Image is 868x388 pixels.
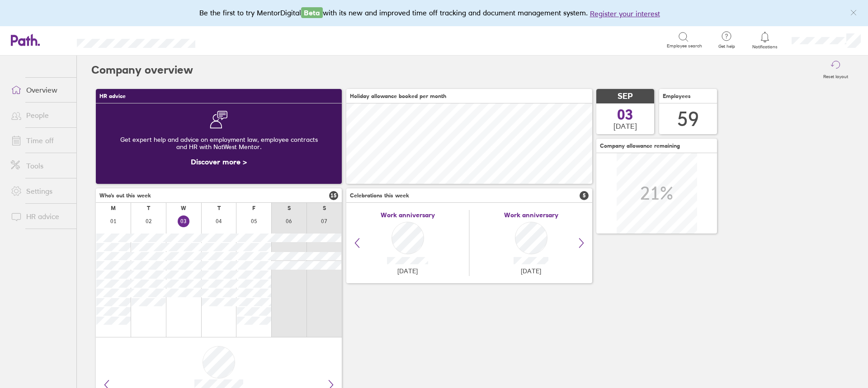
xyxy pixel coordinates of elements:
[217,205,221,211] div: T
[99,192,151,199] span: Who's out this week
[4,157,76,175] a: Tools
[667,43,702,49] span: Employee search
[504,211,558,219] span: Work anniversary
[618,92,633,101] span: SEP
[350,93,446,99] span: Holiday allowance booked per month
[323,205,326,211] div: S
[750,44,780,50] span: Notifications
[252,205,255,211] div: F
[521,267,541,275] span: [DATE]
[4,81,76,99] a: Overview
[99,93,126,99] span: HR advice
[818,71,854,79] label: Reset layout
[600,143,680,149] span: Company allowance remaining
[301,7,323,18] span: Beta
[4,106,76,124] a: People
[220,36,243,44] div: Search
[147,205,150,211] div: T
[181,205,186,211] div: W
[191,157,247,166] a: Discover more >
[663,93,691,99] span: Employees
[350,192,409,199] span: Celebrations this week
[4,207,76,225] a: HR advice
[818,56,854,84] button: Reset layout
[397,267,418,275] span: [DATE]
[381,211,435,219] span: Work anniversary
[288,205,291,211] div: S
[750,31,780,50] a: Notifications
[590,8,660,19] button: Register your interest
[617,108,633,122] span: 03
[4,182,76,200] a: Settings
[4,131,76,150] a: Time off
[580,191,589,200] span: 5
[677,108,699,131] div: 59
[111,205,116,211] div: M
[199,7,669,19] div: Be the first to try MentorDigital with its new and improved time off tracking and document manage...
[329,191,338,200] span: 15
[712,44,741,49] span: Get help
[91,56,193,84] h2: Company overview
[613,122,637,130] span: [DATE]
[103,129,335,158] div: Get expert help and advice on employment law, employee contracts and HR with NatWest Mentor.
